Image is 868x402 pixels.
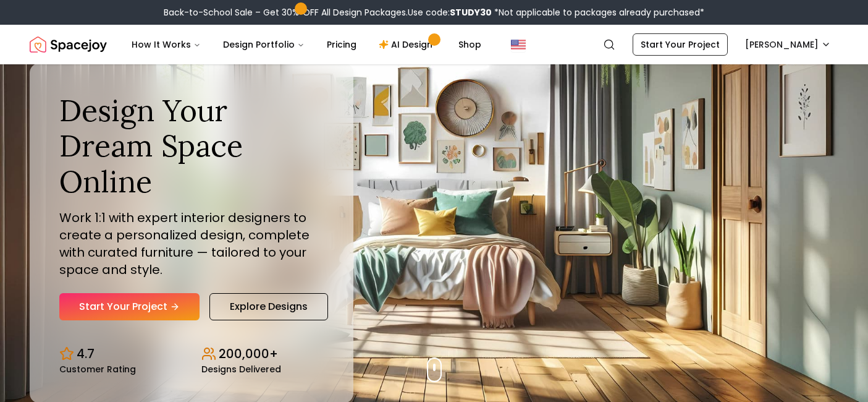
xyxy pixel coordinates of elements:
img: United States [511,37,526,52]
h1: Design Your Dream Space Online [59,93,324,200]
a: Shop [449,32,491,57]
nav: Global [30,25,838,64]
p: 200,000+ [219,345,278,362]
a: Start Your Project [59,293,200,320]
a: AI Design [369,32,446,57]
button: [PERSON_NAME] [738,33,838,56]
button: Design Portfolio [213,32,314,57]
small: Designs Delivered [201,365,281,374]
a: Spacejoy [30,32,107,57]
p: 4.7 [77,345,95,362]
span: Use code: [408,6,492,19]
a: Pricing [317,32,366,57]
a: Explore Designs [209,293,328,320]
a: Start Your Project [633,33,728,56]
img: Spacejoy Logo [30,32,107,57]
p: Work 1:1 with expert interior designers to create a personalized design, complete with curated fu... [59,209,324,278]
small: Customer Rating [59,365,136,374]
button: How It Works [122,32,211,57]
span: *Not applicable to packages already purchased* [492,6,704,19]
nav: Main [122,32,491,57]
b: STUDY30 [450,6,492,19]
div: Back-to-School Sale – Get 30% OFF All Design Packages. [164,6,704,19]
div: Design stats [59,335,324,374]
